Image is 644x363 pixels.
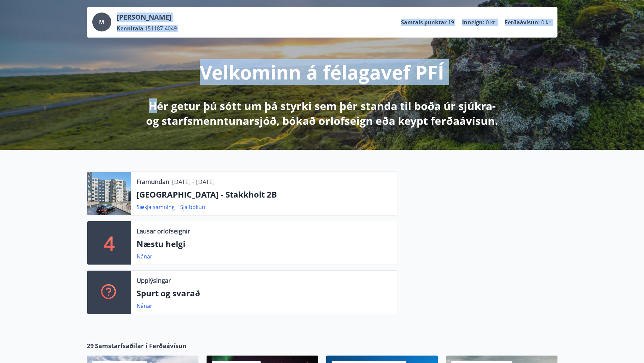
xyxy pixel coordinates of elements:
span: Samstarfsaðilar í Ferðaávísun [95,341,187,350]
p: Velkominn á félagavef PFÍ [200,59,444,85]
a: Sækja samning [137,203,175,211]
p: [DATE] - [DATE] [172,177,215,186]
span: M [99,18,104,26]
p: Inneign : [462,19,484,26]
p: Næstu helgi [137,238,392,250]
p: Upplýsingar [137,276,171,285]
p: [PERSON_NAME] [117,13,177,22]
p: Ferðaávísun : [505,19,540,26]
p: Spurt og svarað [137,288,392,299]
a: Nánar [137,253,152,260]
a: Sjá bókun [180,203,205,211]
p: Kennitala [117,25,143,32]
span: 19 [448,19,454,26]
p: Framundan [137,177,169,186]
p: 4 [104,230,115,256]
p: Hér getur þú sótt um þá styrki sem þér standa til boða úr sjúkra- og starfsmenntunarsjóð, bókað o... [144,98,501,128]
p: Lausar orlofseignir [137,227,190,235]
span: 0 kr. [541,19,552,26]
span: 151187-4049 [145,25,177,32]
a: Nánar [137,302,152,310]
span: 29 [87,341,94,350]
p: [GEOGRAPHIC_DATA] - Stakkholt 2B [137,189,392,200]
span: 0 kr. [486,19,497,26]
p: Samtals punktar [401,19,447,26]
